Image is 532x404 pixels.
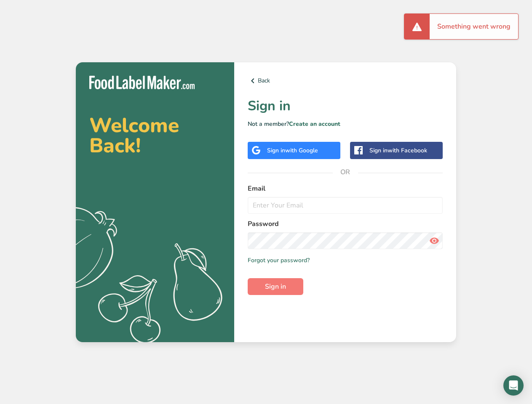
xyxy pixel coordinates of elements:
[289,120,340,128] a: Create an account
[248,256,310,265] a: Forgot your password?
[248,278,303,295] button: Sign in
[248,76,443,86] a: Back
[248,96,443,116] h1: Sign in
[248,197,443,214] input: Enter Your Email
[248,183,443,194] label: Email
[265,282,286,292] span: Sign in
[248,219,443,229] label: Password
[285,146,318,154] span: with Google
[503,375,524,396] div: Open Intercom Messenger
[89,76,195,90] img: Food Label Maker
[369,146,427,155] div: Sign in
[267,146,318,155] div: Sign in
[430,14,518,39] div: Something went wrong
[89,115,221,156] h2: Welcome Back!
[388,146,427,154] span: with Facebook
[333,159,358,185] span: OR
[248,120,443,128] p: Not a member?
